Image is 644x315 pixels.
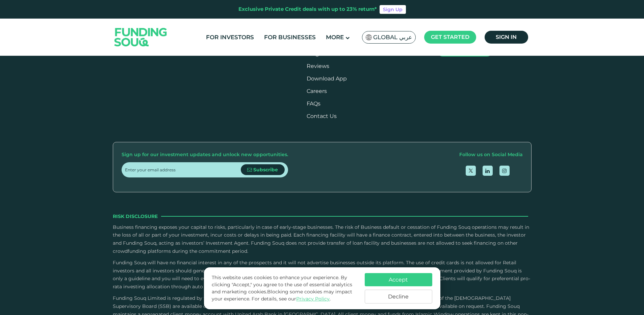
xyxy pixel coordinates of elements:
span: Funding Souq Limited is regulated by the DFSA under license number F005822 and operates an [DEMOG... [113,295,511,309]
span: Sign in [496,34,517,40]
span: Funding Souq will have no financial interest in any of the prospects and it will not advertise bu... [113,260,530,290]
span: Blocking some cookies may impact your experience. [212,289,352,302]
p: This website uses cookies to enhance your experience. By clicking "Accept," you agree to the use ... [212,274,358,302]
a: For Investors [204,32,256,43]
a: Sign Up [380,5,406,14]
span: Global عربي [373,33,412,41]
input: Enter your email address [125,162,241,177]
button: Decline [365,290,432,304]
a: About Us [220,303,241,309]
span: Risk Disclosure [113,213,158,220]
a: Blog [307,50,319,57]
a: FAQs [307,100,320,107]
span: page [242,303,254,309]
a: Download App [307,75,347,82]
a: For Businesses [262,32,317,43]
a: open Twitter [466,166,476,176]
p: Business financing exposes your capital to risks, particularly in case of early-stage businesses.... [113,223,532,256]
a: Reviews [307,63,329,69]
span: More [326,34,344,41]
button: Subscribe [241,164,285,175]
div: Follow us on Social Media [459,151,523,159]
a: Privacy Policy [296,296,330,302]
img: SA Flag [366,34,372,40]
span: Subscribe [253,167,278,173]
img: Logo [108,20,174,54]
a: open Instagram [499,166,510,176]
span: Careers [307,88,327,94]
a: Contact Us [307,113,337,119]
button: Accept [365,273,432,286]
a: Sign in [485,31,528,44]
a: open Linkedin [483,166,493,176]
div: Sign up for our investment updates and unlock new opportunities. [122,151,288,159]
img: twitter [469,169,473,173]
div: Exclusive Private Credit deals with up to 23% return* [238,5,377,13]
span: Get started [431,34,469,40]
span: For details, see our . [252,296,331,302]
